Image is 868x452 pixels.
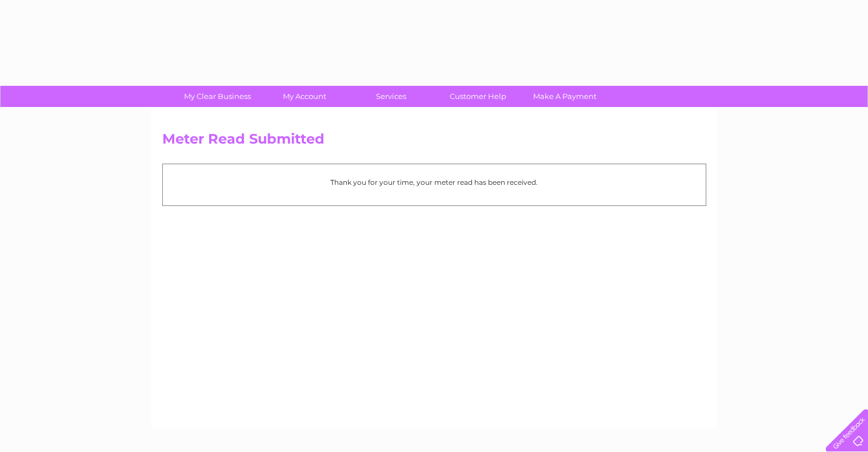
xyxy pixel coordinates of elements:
a: My Clear Business [170,86,265,107]
a: Customer Help [431,86,525,107]
a: My Account [257,86,351,107]
h2: Meter Read Submitted [162,131,706,153]
a: Services [344,86,438,107]
a: Make A Payment [518,86,612,107]
p: Thank you for your time, your meter read has been received. [169,177,700,188]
